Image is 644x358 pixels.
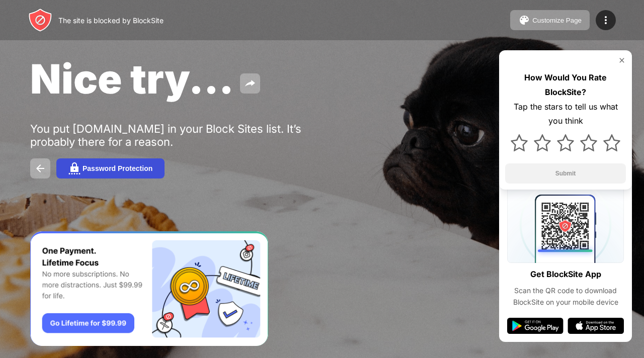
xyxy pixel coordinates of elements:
[30,231,268,346] iframe: Banner
[30,122,341,148] div: You put [DOMAIN_NAME] in your Block Sites list. It’s probably there for a reason.
[83,164,152,172] div: Password Protection
[507,285,624,308] div: Scan the QR code to download BlockSite on your mobile device
[505,70,626,100] div: How Would You Rate BlockSite?
[580,134,597,151] img: star.svg
[30,54,234,103] span: Nice try...
[568,318,624,334] img: app-store.svg
[68,162,80,174] img: password.svg
[510,10,590,30] button: Customize Page
[58,16,164,25] div: The site is blocked by BlockSite
[600,14,612,26] img: menu-icon.svg
[518,14,530,26] img: pallet.svg
[244,77,256,89] img: share.svg
[505,163,626,184] button: Submit
[603,134,620,151] img: star.svg
[618,56,626,64] img: rate-us-close.svg
[532,17,582,24] div: Customize Page
[530,267,601,282] div: Get BlockSite App
[56,158,165,178] button: Password Protection
[507,318,563,334] img: google-play.svg
[557,134,574,151] img: star.svg
[28,8,52,32] img: header-logo.svg
[511,134,528,151] img: star.svg
[34,162,46,174] img: back.svg
[505,100,626,129] div: Tap the stars to tell us what you think
[534,134,551,151] img: star.svg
